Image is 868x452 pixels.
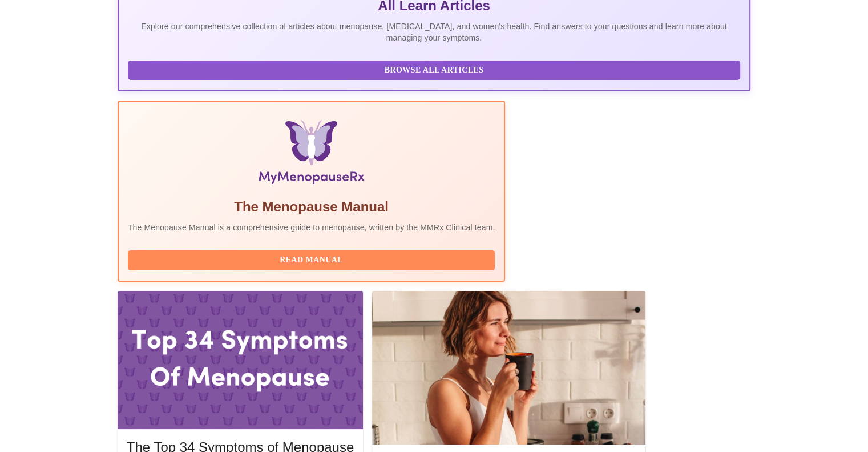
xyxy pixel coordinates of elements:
button: Browse All Articles [128,61,741,81]
button: Read Manual [128,250,495,270]
p: Explore our comprehensive collection of articles about menopause, [MEDICAL_DATA], and women's hea... [128,21,741,43]
img: Menopause Manual [186,120,437,189]
a: Browse All Articles [128,65,744,74]
span: Browse All Articles [139,63,729,78]
h5: The Menopause Manual [128,198,495,216]
p: The Menopause Manual is a comprehensive guide to menopause, written by the MMRx Clinical team. [128,222,495,233]
a: Read Manual [128,254,498,264]
span: Read Manual [139,253,484,267]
